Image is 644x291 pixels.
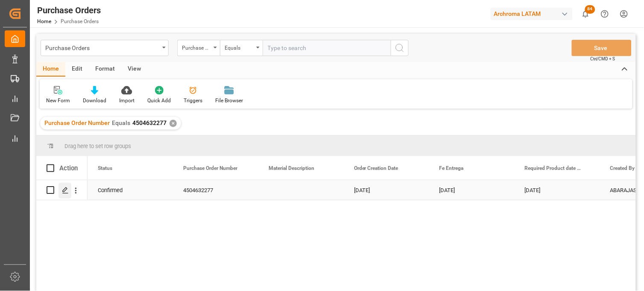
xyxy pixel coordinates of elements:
button: open menu [220,40,263,56]
span: 4504632277 [132,119,167,126]
button: Archroma LATAM [491,6,576,22]
div: ✕ [170,120,177,127]
div: Purchase Orders [37,4,101,17]
input: Type to search [263,40,391,56]
button: open menu [41,40,169,56]
button: Save [572,40,632,56]
span: Drag here to set row groups [64,143,131,149]
div: Action [59,164,78,172]
span: Created By [610,165,635,171]
div: Purchase Order Number [182,42,211,52]
span: Fe Entrega [439,165,464,171]
div: Home [36,62,65,77]
span: Ctrl/CMD + S [591,56,615,62]
div: Purchase Orders [45,42,159,53]
div: New Form [46,97,70,104]
span: Status [98,165,112,171]
button: open menu [177,40,220,56]
div: Confirmed [88,180,173,200]
div: Edit [65,62,89,77]
div: Format [89,62,121,77]
div: Import [119,97,135,104]
span: Purchase Order Number [44,119,110,126]
div: 4504632277 [173,180,258,200]
div: [DATE] [429,180,515,200]
span: Equals [112,119,130,126]
div: [DATE] [344,180,429,200]
div: Archroma LATAM [491,8,573,20]
a: Home [37,18,51,24]
div: File Browser [215,97,243,104]
span: Purchase Order Number [183,165,237,171]
div: Download [83,97,106,104]
button: search button [391,40,409,56]
div: [DATE] [515,180,600,200]
div: Triggers [184,97,202,104]
span: 84 [585,5,595,14]
div: Equals [225,42,254,52]
button: show 84 new notifications [576,4,595,24]
span: Order Creation Date [354,165,398,171]
div: Quick Add [147,97,171,104]
span: Material Description [269,165,314,171]
div: Press SPACE to select this row. [36,180,88,200]
button: Help Center [595,4,615,24]
span: Required Product date (AB) [525,165,582,171]
div: View [121,62,147,77]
